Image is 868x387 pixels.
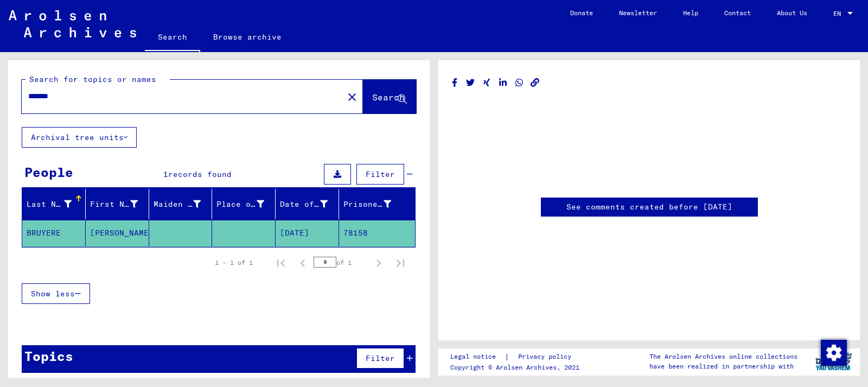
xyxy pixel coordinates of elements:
[280,199,328,210] div: Date of Birth
[270,252,292,274] button: First page
[341,86,363,107] button: Clear
[339,220,415,246] mat-cell: 78158
[450,351,584,363] div: |
[90,195,151,213] div: First Name
[368,252,390,274] button: Next page
[649,352,797,361] p: The Arolsen Archives online collections
[390,252,411,274] button: Last page
[216,199,264,210] div: Place of Birth
[215,258,253,268] div: 1 – 1 of 1
[372,92,405,103] span: Search
[276,220,339,246] mat-cell: [DATE]
[566,201,732,213] a: See comments created before [DATE]
[356,164,404,185] button: Filter
[481,76,493,90] button: Share on Xing
[276,189,339,219] mat-header-cell: Date of Birth
[833,10,845,17] span: EN
[31,289,75,299] span: Show less
[86,189,149,219] mat-header-cell: First Name
[514,76,525,90] button: Share on WhatsApp
[168,169,232,179] span: records found
[821,340,847,366] img: Change consent
[339,189,415,219] mat-header-cell: Prisoner #
[314,257,368,268] div: of 1
[22,283,90,304] button: Show less
[9,10,136,37] img: Arolsen_neg.svg
[343,195,405,213] div: Prisoner #
[27,195,85,213] div: Last Name
[90,199,138,210] div: First Name
[343,199,391,210] div: Prisoner #
[497,76,509,90] button: Share on LinkedIn
[356,348,404,369] button: Filter
[154,195,215,213] div: Maiden Name
[366,169,395,179] span: Filter
[27,199,72,210] div: Last Name
[145,24,200,52] a: Search
[346,91,359,104] mat-icon: close
[280,195,341,213] div: Date of Birth
[86,220,149,246] mat-cell: [PERSON_NAME]
[449,76,461,90] button: Share on Facebook
[465,76,476,90] button: Share on Twitter
[200,24,295,50] a: Browse archive
[366,353,395,363] span: Filter
[22,220,86,246] mat-cell: BRUYERE
[529,76,541,90] button: Copy link
[649,361,797,371] p: have been realized in partnership with
[154,199,201,210] div: Maiden Name
[216,195,278,213] div: Place of Birth
[22,127,137,148] button: Archival tree units
[22,189,86,219] mat-header-cell: Last Name
[24,162,73,182] div: People
[813,348,854,375] img: yv_logo.png
[509,351,584,363] a: Privacy policy
[450,363,584,372] p: Copyright © Arolsen Archives, 2021
[24,346,73,366] div: Topics
[363,80,416,113] button: Search
[149,189,213,219] mat-header-cell: Maiden Name
[212,189,276,219] mat-header-cell: Place of Birth
[450,351,505,363] a: Legal notice
[29,74,156,84] mat-label: Search for topics or names
[292,252,314,274] button: Previous page
[163,169,168,179] span: 1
